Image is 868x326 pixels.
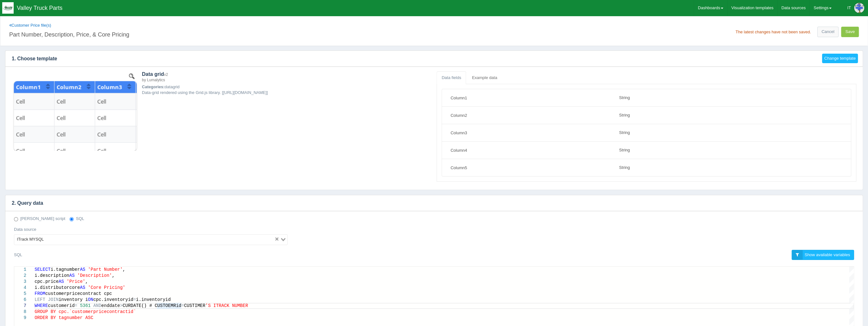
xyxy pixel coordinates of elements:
[447,127,610,138] input: Field name
[142,90,431,96] p: Data-grid rendered using the Grid.js library. [[URL][DOMAIN_NAME]]
[181,303,184,308] span: =
[14,315,26,321] div: 9
[275,236,278,243] button: Clear Selected
[841,27,859,37] button: Save
[14,285,26,291] div: 4
[88,285,125,290] span: 'Core Pricing'
[123,303,181,308] span: CURDATE() # CUSTOEMRid
[59,279,64,284] span: AS
[59,297,88,302] span: inventory i
[35,315,93,320] span: ORDER BY tagnumber ASC
[35,297,45,302] span: LEFT
[14,234,288,245] div: Search for option
[136,297,170,302] span: i.inventoryid
[14,297,26,303] div: 6
[123,267,125,272] span: ,
[142,78,165,82] small: by Lumalytics
[14,291,26,297] div: 5
[9,23,51,28] a: Customer Price file(s)
[2,2,14,14] img: q1blfpkbivjhsugxdrfq.png
[14,309,26,315] div: 8
[14,303,26,309] div: 7
[48,297,59,302] span: JOIN
[14,267,26,273] div: 1
[142,71,431,151] div: datagrid
[142,84,165,89] strong: Categories:
[75,303,77,308] span: =
[112,273,115,278] span: ,
[17,5,63,11] span: Valley Truck Parts
[50,267,80,272] span: i.tagnumber
[735,30,811,34] div: The latest changes have not been saved.
[70,216,84,222] label: SQL
[80,285,85,290] span: AS
[9,29,431,39] input: Chart title
[14,279,26,285] div: 3
[805,252,850,257] span: Show available variables
[80,303,91,308] span: 5361
[35,309,136,314] span: GROUP BY cpc.`customerpricecontractid`
[467,71,502,84] a: Example data
[14,216,65,222] label: [PERSON_NAME] script
[205,303,248,308] span: 'S ITRACK NUMBER
[35,303,48,308] span: WHERE
[14,250,22,260] label: SQL
[70,217,74,221] input: SQL
[164,72,168,77] small: v2
[16,236,45,243] span: ITrack MYSQL
[142,71,431,83] h4: Data grid
[88,267,123,272] span: 'Part Number'
[14,227,36,233] label: Data source
[35,285,80,290] span: i.distributorcore
[133,297,136,302] span: =
[791,250,854,260] a: Show available variables
[854,3,864,13] img: Profile Picture
[822,54,858,63] button: Change template
[88,297,93,302] span: ON
[447,110,610,121] input: Field name
[46,236,274,243] input: Search for option
[85,279,88,284] span: ,
[14,273,26,279] div: 2
[93,297,133,302] span: cpc.inventoryid
[14,217,18,221] input: [PERSON_NAME] script
[120,303,123,308] span: >
[101,303,120,308] span: enddate
[447,92,610,103] input: Field name
[69,273,75,278] span: AS
[35,291,45,296] span: FROM
[45,291,112,296] span: customerpricecontract cpc
[35,279,59,284] span: cpc.price
[93,303,101,308] span: AND
[77,273,112,278] span: 'Description'
[35,273,69,278] span: i.description
[67,279,85,284] span: 'Price'
[80,267,85,272] span: AS
[847,2,851,14] div: IT
[447,145,610,156] input: Field name
[48,303,75,308] span: customerid
[447,162,610,173] input: Field name
[35,267,50,272] span: SELECT
[5,51,817,67] h4: 1. Choose template
[5,195,853,211] h4: 2. Query data
[184,303,205,308] span: CUSTIMER
[437,71,466,84] a: Data fields
[817,27,838,37] a: Cancel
